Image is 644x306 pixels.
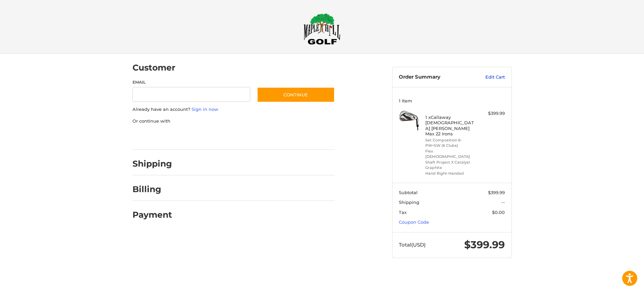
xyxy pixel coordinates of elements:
[399,219,429,225] a: Coupon Code
[425,137,477,148] li: Set Composition 6-PW+SW (6 Clubs)
[399,200,419,205] span: Shipping
[257,87,335,102] button: Continue
[244,131,294,143] iframe: PayPal-venmo
[471,74,505,81] a: Edit Cart
[399,190,418,195] span: Subtotal
[132,210,172,220] h2: Payment
[130,131,180,143] iframe: PayPal-paypal
[425,171,477,176] li: Hand Right-Handed
[132,118,335,125] p: Or continue with
[132,159,172,169] h2: Shipping
[399,210,407,215] span: Tax
[425,115,477,136] h4: 1 x Callaway [DEMOGRAPHIC_DATA] [PERSON_NAME] Max 22 Irons
[399,98,505,103] h3: 1 Item
[399,74,471,81] h3: Order Summary
[132,79,251,85] label: Email
[192,106,218,112] a: Sign in now
[425,148,477,160] li: Flex [DEMOGRAPHIC_DATA]
[492,210,505,215] span: $0.00
[464,238,505,251] span: $399.99
[132,106,335,113] p: Already have an account?
[132,62,175,73] h2: Customer
[478,110,505,117] div: $399.99
[187,131,237,143] iframe: PayPal-paylater
[304,13,340,45] img: Maple Hill Golf
[501,200,505,205] span: --
[488,190,505,195] span: $399.99
[132,184,172,194] h2: Billing
[425,160,477,171] li: Shaft Project X Catalyst Graphite
[399,242,426,248] span: Total (USD)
